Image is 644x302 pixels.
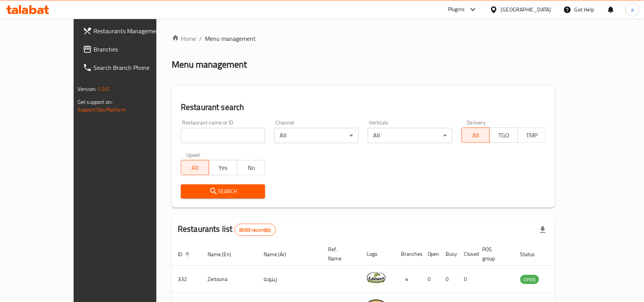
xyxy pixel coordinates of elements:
span: Search [187,187,259,196]
div: Plugins [448,5,465,14]
a: Home [172,34,196,43]
span: Version: [77,84,96,94]
span: Ref. Name [328,245,351,263]
h2: Restaurants list [178,223,276,236]
img: Zeitouna [367,268,386,287]
span: POS group [483,245,505,263]
div: All [274,128,359,143]
div: [GEOGRAPHIC_DATA] [501,5,551,14]
div: All [368,128,452,143]
span: 1.0.0 [97,84,109,94]
a: Branches [77,40,181,58]
span: Menu management [205,34,256,43]
td: 332 [172,266,201,293]
span: TMP [521,130,543,141]
th: Closed [458,242,477,266]
h2: Restaurant search [181,102,546,113]
span: a [631,5,634,14]
td: 0 [458,266,477,293]
span: Name (Ar) [264,250,296,259]
li: / [199,34,202,43]
span: 6093 record(s) [235,226,275,234]
span: No [240,162,262,173]
td: Zeitouna [201,266,258,293]
label: Upsell [186,152,200,158]
button: TGO [489,128,518,143]
div: Total records count [235,224,276,236]
div: Export file [534,221,552,239]
span: Name (En) [208,250,241,259]
button: All [181,160,209,175]
span: OPEN [520,275,539,284]
span: Restaurants Management [93,26,175,36]
td: 0 [440,266,458,293]
span: Status [520,250,545,259]
a: Support.OpsPlatform [77,105,126,115]
td: زيتونة [258,266,322,293]
th: Busy [440,242,458,266]
th: Open [422,242,440,266]
span: Get support on: [77,97,113,107]
div: OPEN [520,275,539,284]
td: 4 [395,266,422,293]
span: TGO [493,130,515,141]
label: Delivery [467,120,486,125]
span: ID [178,250,192,259]
td: 0 [422,266,440,293]
th: Logo [361,242,395,266]
h2: Menu management [172,58,247,71]
span: Search Branch Phone [93,63,175,72]
span: Yes [212,162,234,173]
button: Yes [209,160,237,175]
nav: breadcrumb [172,34,555,43]
button: All [462,128,490,143]
input: Search for restaurant name or ID.. [181,128,265,143]
button: TMP [518,128,546,143]
a: Search Branch Phone [77,58,181,77]
a: Restaurants Management [77,22,181,40]
th: Branches [395,242,422,266]
button: No [237,160,265,175]
span: All [184,162,206,173]
span: Branches [93,45,175,54]
button: Search [181,184,265,199]
span: All [465,130,487,141]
